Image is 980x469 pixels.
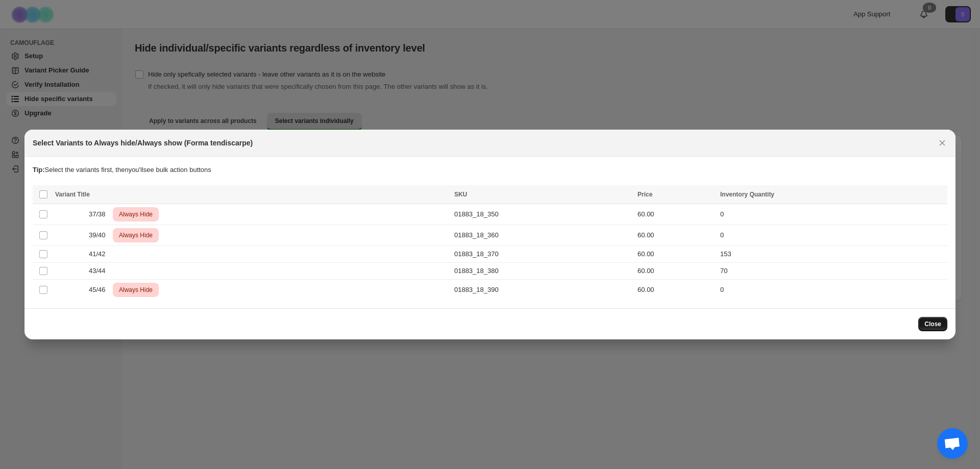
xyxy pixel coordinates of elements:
td: 01883_18_370 [451,246,634,263]
span: Inventory Quantity [720,191,774,198]
span: Always Hide [117,284,155,296]
strong: Tip: [33,166,45,174]
td: 0 [717,204,947,225]
p: Select the variants first, then you'll see bulk action buttons [33,165,947,175]
span: Always Hide [117,229,155,241]
td: 60.00 [634,204,717,225]
button: Close [918,317,947,331]
td: 153 [717,246,947,263]
td: 60.00 [634,246,717,263]
td: 60.00 [634,263,717,280]
td: 0 [717,280,947,301]
span: 39/40 [89,230,111,240]
span: Always Hide [117,208,155,220]
div: Aprire la chat [937,428,968,459]
span: 37/38 [89,209,111,219]
td: 01883_18_350 [451,204,634,225]
span: 45/46 [89,285,111,295]
td: 01883_18_360 [451,225,634,246]
span: 41/42 [89,249,111,259]
span: SKU [454,191,467,198]
td: 0 [717,225,947,246]
span: 43/44 [89,266,111,276]
td: 01883_18_380 [451,263,634,280]
button: Close [935,136,949,150]
span: Price [638,191,652,198]
span: Close [924,320,941,328]
h2: Select Variants to Always hide/Always show (Forma tendiscarpe) [33,138,253,148]
td: 60.00 [634,225,717,246]
td: 01883_18_390 [451,280,634,301]
td: 60.00 [634,280,717,301]
span: Variant Title [55,191,90,198]
td: 70 [717,263,947,280]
